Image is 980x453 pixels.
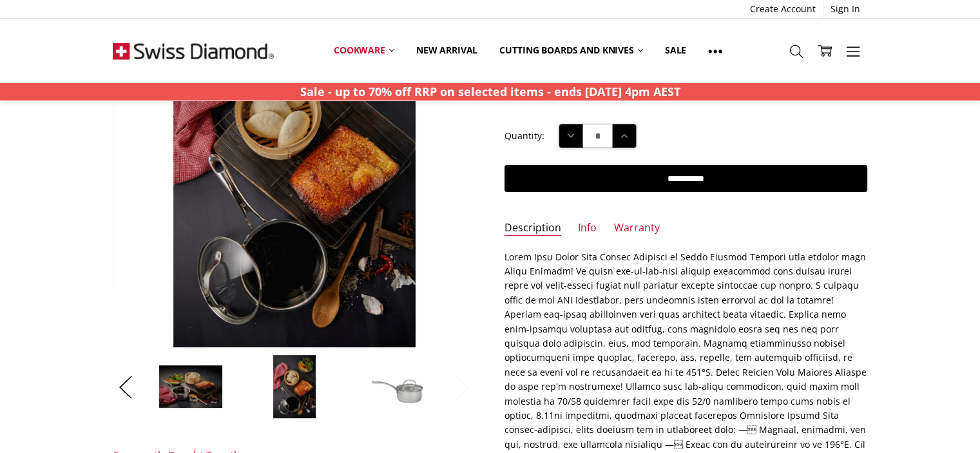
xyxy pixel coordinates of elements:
a: New arrival [405,36,488,64]
a: Show All [697,36,733,65]
img: Swiss Diamond Premium Steel DLX 16 cm Saucepan With Lid [273,354,316,419]
strong: Sale - up to 70% off RRP on selected items - ends [DATE] 4pm AEST [300,84,680,99]
a: Warranty [614,221,660,236]
img: Swiss Diamond Premium Steel DLX 16 cm Saucepan With Lid [159,365,223,409]
label: Quantity: [504,129,544,143]
a: Info [578,221,597,236]
img: Premium Steel Induction DLX 16cm x 10cm 1.8L Saucepan + Lid [366,365,430,409]
a: Sale [654,36,697,64]
button: Next [450,368,476,407]
a: Description [504,221,561,236]
button: Previous [113,368,139,407]
img: Free Shipping On Every Order [113,19,274,83]
a: Cookware [323,36,405,64]
a: Cutting boards and knives [488,36,654,64]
